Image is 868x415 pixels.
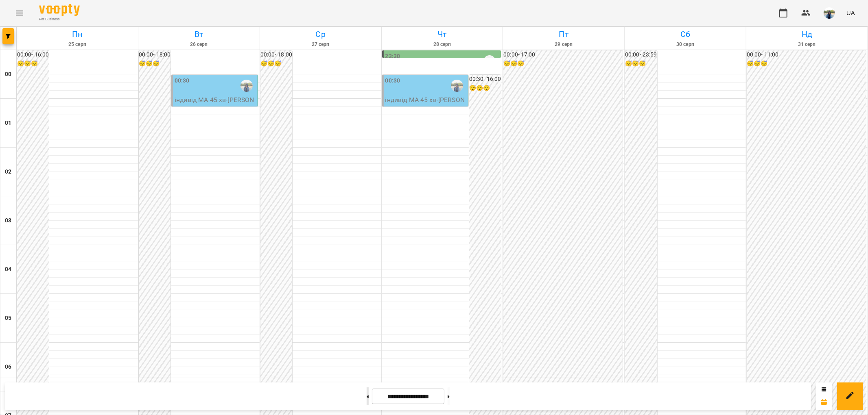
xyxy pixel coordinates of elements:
[625,50,657,59] h6: 00:00 - 23:59
[5,216,11,225] h6: 03
[261,41,380,48] h6: 27 серп
[626,28,745,41] h6: Сб
[747,59,866,68] h6: 😴😴😴
[5,265,11,274] h6: 04
[748,41,866,48] h6: 31 серп
[843,5,858,20] button: UA
[5,363,11,372] h6: 06
[748,28,866,41] h6: Нд
[503,50,623,59] h6: 00:00 - 17:00
[139,50,171,59] h6: 00:00 - 18:00
[385,95,467,114] p: індивід МА 45 хв - [PERSON_NAME]
[140,41,258,48] h6: 26 серп
[504,28,623,41] h6: Пт
[383,28,502,41] h6: Чт
[39,4,80,16] img: Voopty Logo
[385,76,400,85] label: 00:30
[469,84,501,93] h6: 😴😴😴
[18,41,137,48] h6: 25 серп
[469,75,501,84] h6: 00:30 - 16:00
[385,52,400,61] label: 23:30
[747,50,866,59] h6: 00:00 - 11:00
[175,76,190,85] label: 00:30
[625,59,657,68] h6: 😴😴😴
[451,80,463,92] img: Олійник Алла
[260,50,292,59] h6: 00:00 - 18:00
[261,28,380,41] h6: Ср
[10,3,29,23] button: Menu
[241,80,253,92] img: Олійник Алла
[39,17,80,22] span: For Business
[140,28,258,41] h6: Вт
[17,50,49,59] h6: 00:00 - 16:00
[483,55,496,67] img: Олійник Алла
[139,59,171,68] h6: 😴😴😴
[260,59,292,68] h6: 😴😴😴
[5,119,11,128] h6: 01
[504,41,623,48] h6: 29 серп
[18,28,137,41] h6: Пн
[5,70,11,79] h6: 00
[503,59,623,68] h6: 😴😴😴
[383,41,502,48] h6: 28 серп
[5,314,11,323] h6: 05
[175,95,256,114] p: індивід МА 45 хв - [PERSON_NAME]
[846,9,855,17] span: UA
[824,7,835,19] img: 79bf113477beb734b35379532aeced2e.jpg
[5,167,11,176] h6: 02
[17,59,49,68] h6: 😴😴😴
[626,41,745,48] h6: 30 серп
